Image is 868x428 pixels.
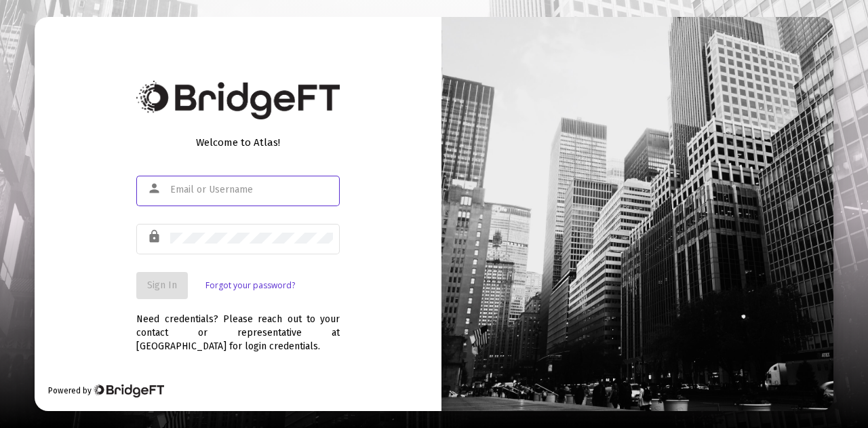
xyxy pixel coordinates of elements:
div: Powered by [48,384,164,397]
span: Sign In [147,279,177,291]
a: Forgot your password? [205,279,295,292]
input: Email or Username [170,184,333,195]
img: Bridge Financial Technology Logo [93,384,164,397]
div: Welcome to Atlas! [136,136,340,149]
mat-icon: lock [147,229,163,245]
img: Bridge Financial Technology Logo [136,81,340,119]
div: Need credentials? Please reach out to your contact or representative at [GEOGRAPHIC_DATA] for log... [136,299,340,353]
button: Sign In [136,272,188,299]
mat-icon: person [147,180,163,197]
